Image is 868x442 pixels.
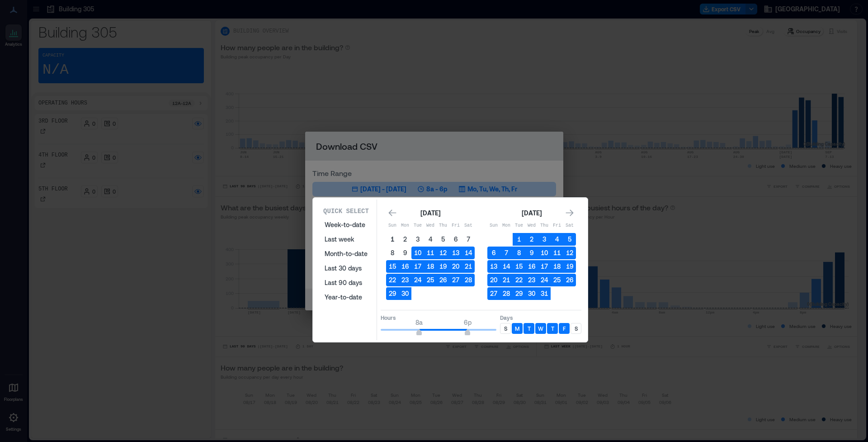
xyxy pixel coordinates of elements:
[323,207,369,216] p: Quick Select
[513,222,525,229] p: Tue
[449,260,462,273] button: 20
[513,260,525,273] button: 15
[462,233,475,246] button: 7
[513,287,525,300] button: 29
[551,247,563,259] button: 11
[411,233,424,246] button: 3
[563,233,576,246] button: 5
[551,260,563,273] button: 18
[551,274,563,286] button: 25
[513,233,525,246] button: 1
[525,233,538,246] button: 2
[411,222,424,229] p: Tue
[538,287,551,300] button: 31
[500,219,513,232] th: Monday
[437,274,449,286] button: 26
[437,247,449,259] button: 12
[551,233,563,246] button: 4
[528,325,531,332] p: T
[449,219,462,232] th: Friday
[424,219,437,232] th: Wednesday
[411,260,424,273] button: 17
[319,218,373,232] button: Week-to-date
[500,247,513,259] button: 7
[487,260,500,273] button: 13
[418,208,443,219] div: [DATE]
[538,274,551,286] button: 24
[386,222,399,229] p: Sun
[519,208,544,219] div: [DATE]
[415,318,423,326] span: 8a
[551,219,563,232] th: Friday
[411,274,424,286] button: 24
[386,260,399,273] button: 15
[504,325,507,332] p: S
[319,276,373,290] button: Last 90 days
[500,260,513,273] button: 14
[399,274,411,286] button: 23
[513,219,525,232] th: Tuesday
[500,287,513,300] button: 28
[538,219,551,232] th: Thursday
[386,247,399,259] button: 8
[386,219,399,232] th: Sunday
[319,290,373,304] button: Year-to-date
[399,219,411,232] th: Monday
[411,219,424,232] th: Tuesday
[437,222,449,229] p: Thu
[449,222,462,229] p: Fri
[563,325,566,332] p: F
[399,287,411,300] button: 30
[487,219,500,232] th: Sunday
[399,260,411,273] button: 16
[424,260,437,273] button: 18
[462,219,475,232] th: Saturday
[515,325,519,332] p: M
[551,325,554,332] p: T
[424,247,437,259] button: 11
[424,274,437,286] button: 25
[525,287,538,300] button: 30
[462,222,475,229] p: Sat
[513,247,525,259] button: 8
[500,222,513,229] p: Mon
[563,207,576,219] button: Go to next month
[399,247,411,259] button: 9
[538,247,551,259] button: 10
[525,260,538,273] button: 16
[462,260,475,273] button: 21
[563,247,576,259] button: 12
[319,247,373,261] button: Month-to-date
[449,274,462,286] button: 27
[500,314,581,321] p: Days
[551,222,563,229] p: Fri
[563,219,576,232] th: Saturday
[386,287,399,300] button: 29
[399,233,411,246] button: 2
[487,222,500,229] p: Sun
[462,274,475,286] button: 28
[386,233,399,246] button: 1
[575,325,578,332] p: S
[462,247,475,259] button: 14
[437,233,449,246] button: 5
[538,260,551,273] button: 17
[563,274,576,286] button: 26
[399,222,411,229] p: Mon
[563,222,576,229] p: Sat
[464,318,472,326] span: 6p
[487,247,500,259] button: 6
[563,260,576,273] button: 19
[424,222,437,229] p: Wed
[424,233,437,246] button: 4
[437,260,449,273] button: 19
[449,247,462,259] button: 13
[538,325,543,332] p: W
[500,274,513,286] button: 21
[525,219,538,232] th: Wednesday
[525,247,538,259] button: 9
[319,261,373,276] button: Last 30 days
[538,233,551,246] button: 3
[525,274,538,286] button: 23
[487,287,500,300] button: 27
